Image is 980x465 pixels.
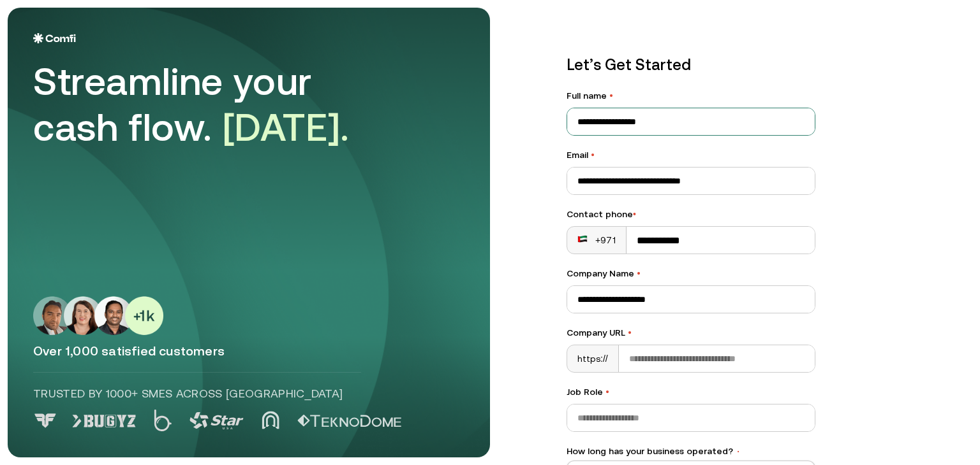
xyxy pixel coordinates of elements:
[223,105,350,149] span: [DATE].
[33,33,76,43] img: Logo
[154,410,172,431] img: Logo 2
[591,150,595,160] span: •
[567,54,815,76] p: Let’s Get Started
[262,411,279,429] img: Logo 4
[633,209,636,219] span: •
[637,268,641,278] span: •
[567,345,619,372] div: https://
[297,415,401,427] img: Logo 5
[72,415,136,427] img: Logo 1
[609,90,613,101] span: •
[736,447,741,456] span: •
[567,326,815,340] label: Company URL
[567,385,815,399] label: Job Role
[567,89,815,103] label: Full name
[567,267,815,280] label: Company Name
[33,385,361,402] p: Trusted by 1000+ SMEs across [GEOGRAPHIC_DATA]
[605,387,609,397] span: •
[577,234,616,247] div: +971
[628,327,632,338] span: •
[33,413,57,428] img: Logo 0
[567,445,815,458] label: How long has your business operated?
[33,59,390,150] div: Streamline your cash flow.
[189,412,244,429] img: Logo 3
[567,148,815,162] label: Email
[567,208,815,221] div: Contact phone
[33,343,464,359] p: Over 1,000 satisfied customers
